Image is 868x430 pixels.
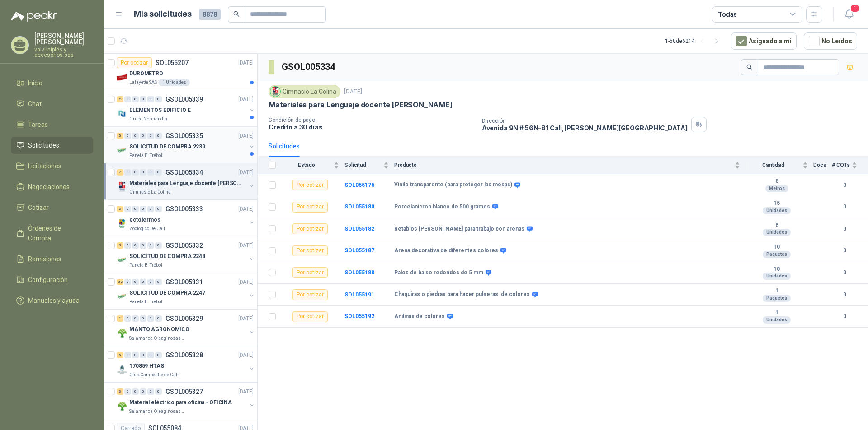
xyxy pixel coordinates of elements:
p: GSOL005329 [165,315,203,322]
p: [DATE] [238,314,254,323]
th: Estado [281,157,344,174]
div: 0 [132,242,139,249]
span: Remisiones [28,254,61,264]
p: GSOL005332 [165,242,203,249]
p: Salamanca Oleaginosas SAS [129,408,186,415]
div: 0 [132,388,139,395]
p: Gimnasio La Colina [129,189,171,196]
div: 0 [155,206,162,212]
div: 0 [147,352,154,358]
img: Company Logo [117,254,127,265]
a: Remisiones [11,250,93,268]
div: Todas [718,9,737,19]
a: 1 0 0 0 0 0 GSOL005329[DATE] Company LogoMANTO AGRONOMICOSalamanca Oleaginosas SAS [117,313,255,342]
div: 0 [124,206,131,212]
p: [DATE] [238,205,254,213]
span: Configuración [28,275,68,285]
p: SOLICITUD DE COMPRA 2247 [129,289,205,297]
a: Cotizar [11,199,93,216]
p: Lafayette SAS [129,79,157,86]
img: Company Logo [117,181,127,192]
span: Inicio [28,78,42,88]
p: [DATE] [238,278,254,287]
p: [DATE] [344,88,362,96]
div: 0 [155,315,162,322]
p: [DATE] [238,241,254,250]
th: Cantidad [745,157,813,174]
div: 0 [140,242,146,249]
div: 0 [124,388,131,395]
span: Licitaciones [28,161,61,171]
b: 10 [745,266,808,273]
div: 0 [147,388,154,395]
div: 0 [132,133,139,139]
a: SOL055192 [344,313,374,319]
span: Solicitudes [28,140,59,150]
p: [DATE] [238,132,254,140]
b: 0 [832,225,857,233]
div: 0 [140,96,146,102]
p: Panela El Trébol [129,262,162,269]
p: ectotermos [129,216,160,224]
a: Por cotizarSOL055207[DATE] Company LogoDUROMETROLafayette SAS1 Unidades [104,54,257,90]
div: Por cotizar [117,57,152,68]
p: SOLICITUD DE COMPRA 2248 [129,252,205,261]
div: 0 [147,315,154,322]
a: 2 0 0 0 0 0 GSOL005339[DATE] Company LogoELEMENTOS EDIFICIO EGrupo Normandía [117,94,255,123]
b: Anilinas de colores [394,313,445,320]
p: DUROMETRO [129,69,163,78]
h3: GSOL005334 [282,60,336,74]
p: GSOL005328 [165,352,203,358]
div: 3 [117,388,123,395]
div: Unidades [763,273,791,280]
div: 0 [132,206,139,212]
a: SOL055180 [344,203,374,210]
p: SOL055207 [156,60,189,66]
a: Negociaciones [11,178,93,195]
p: GSOL005334 [165,169,203,176]
b: 0 [832,181,857,190]
div: 0 [147,242,154,249]
p: Zoologico De Cali [129,225,165,232]
a: SOL055188 [344,269,374,276]
b: Chaquiras o piedras para hacer pulseras de colores [394,291,530,298]
button: No Leídos [804,32,857,50]
b: 6 [745,222,808,229]
p: SOLICITUD DE COMPRA 2239 [129,143,205,151]
div: 5 [117,352,123,358]
span: 8878 [199,9,221,20]
div: Por cotizar [292,289,328,300]
div: 0 [132,279,139,285]
a: 3 0 0 0 0 0 GSOL005327[DATE] Company LogoMaterial eléctrico para oficina - OFICINASalamanca Oleag... [117,386,255,415]
div: 0 [140,206,146,212]
span: search [746,64,753,70]
div: 0 [147,169,154,176]
th: # COTs [832,157,868,174]
p: [DATE] [238,168,254,177]
p: GSOL005333 [165,206,203,212]
div: 0 [132,96,139,102]
div: Unidades [763,229,791,236]
b: 0 [832,203,857,211]
b: 6 [745,178,808,185]
div: 0 [147,133,154,139]
p: Salamanca Oleaginosas SAS [129,335,186,342]
div: Por cotizar [292,267,328,278]
div: 0 [124,315,131,322]
span: Órdenes de Compra [28,223,85,243]
span: Cantidad [745,162,801,168]
p: Dirección [482,118,688,124]
img: Company Logo [117,328,127,338]
p: Panela El Trébol [129,298,162,305]
div: Gimnasio La Colina [269,85,340,98]
span: Cotizar [28,203,49,213]
div: Metros [765,185,788,192]
img: Company Logo [117,108,127,119]
div: 0 [140,352,146,358]
a: Manuales y ayuda [11,292,93,309]
div: 0 [124,242,131,249]
b: Arena decorativa de diferentes colores [394,247,498,254]
div: 32 [117,279,123,285]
